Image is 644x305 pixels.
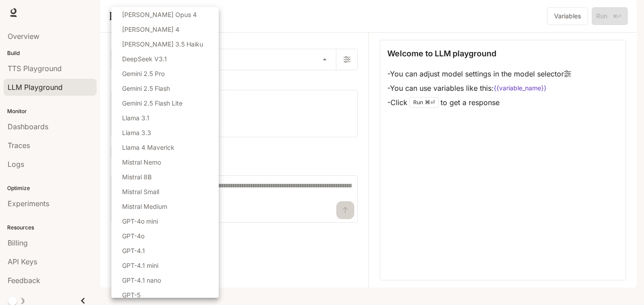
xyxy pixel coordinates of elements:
p: Gemini 2.5 Flash [122,84,170,93]
p: GPT-4o [122,231,144,241]
p: [PERSON_NAME] 4 [122,25,179,34]
p: GPT-4o mini [122,216,158,226]
p: Gemini 2.5 Flash Lite [122,98,182,108]
p: Mistral Medium [122,202,167,211]
p: [PERSON_NAME] 3.5 Haiku [122,39,203,49]
p: Llama 3.1 [122,113,149,123]
p: GPT-4.1 mini [122,261,158,270]
p: Llama 3.3 [122,128,151,137]
p: [PERSON_NAME] Opus 4 [122,10,197,19]
p: Llama 4 Maverick [122,143,174,152]
p: Mistral 8B [122,172,152,182]
p: Mistral Nemo [122,157,161,167]
p: GPT-4.1 nano [122,275,161,285]
p: GPT-5 [122,290,140,300]
p: GPT-4.1 [122,246,145,255]
p: Mistral Small [122,187,159,196]
p: Gemini 2.5 Pro [122,69,165,78]
p: DeepSeek V3.1 [122,54,167,64]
